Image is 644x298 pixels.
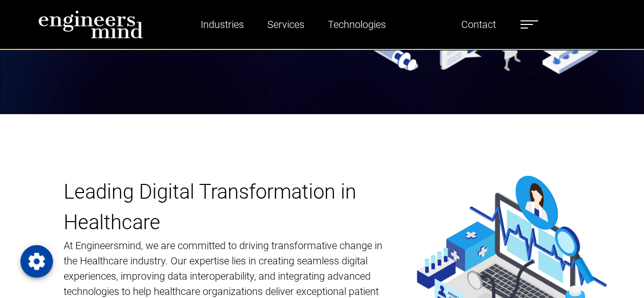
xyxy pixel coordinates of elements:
a: Technologies [324,13,390,36]
img: logo [38,10,143,39]
a: Industries [197,13,248,36]
a: Services [263,13,309,36]
p: Leading Digital Transformation in Healthcare [64,177,391,238]
a: Contact [457,13,500,36]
